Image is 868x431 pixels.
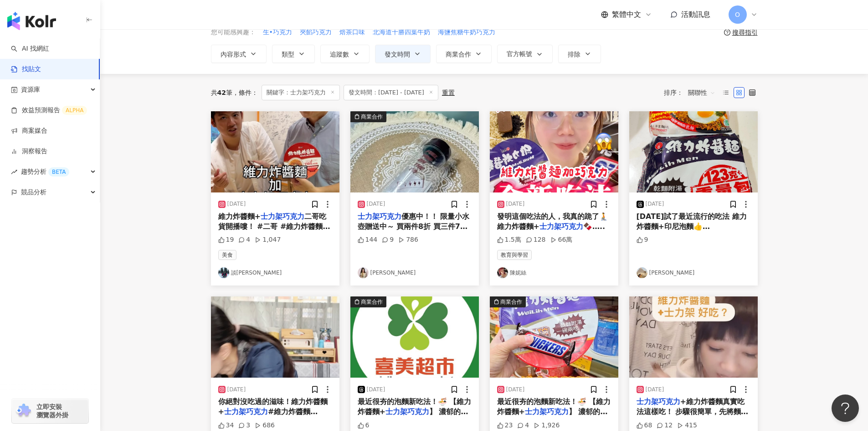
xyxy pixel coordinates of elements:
[497,267,508,278] img: KOL Avatar
[437,27,496,37] button: 海鹽焦糖牛奶巧克力
[832,395,859,422] iframe: Help Scout Beacon - Open
[11,44,49,53] a: searchAI 找網紅
[211,111,339,192] img: post-image
[375,45,431,63] button: 發文時間
[497,250,532,260] span: 教育與學習
[382,235,394,244] div: 9
[218,407,318,426] span: #維力炸醬麵 #snickers
[339,28,365,37] span: 焙茶口味
[218,267,332,278] a: KOL Avatar談[PERSON_NAME]
[500,297,522,306] div: 商業合作
[11,106,87,115] a: 效益預測報告ALPHA
[637,397,680,406] mark: 士力架巧克力
[517,421,529,430] div: 4
[261,212,304,221] mark: 士力架巧克力
[11,126,47,135] a: 商案媒合
[218,212,332,231] span: 二哥吃貨開播嘍！ #二哥 #維力炸醬麵 #
[629,111,758,192] img: post-image
[367,200,385,208] div: [DATE]
[7,12,56,30] img: logo
[350,296,479,378] img: post-image
[525,407,569,416] mark: 士力架巧克力
[506,386,525,394] div: [DATE]
[227,200,246,208] div: [DATE]
[272,45,315,63] button: 類型
[657,421,673,430] div: 12
[218,267,229,278] img: KOL Avatar
[385,51,410,58] span: 發文時間
[238,421,250,430] div: 3
[490,111,618,192] img: post-image
[398,235,418,244] div: 786
[350,296,479,378] button: 商業合作
[372,27,431,37] button: 北海道十勝四葉牛奶
[361,297,383,306] div: 商業合作
[36,403,68,419] span: 立即安裝 瀏覽器外掛
[558,45,601,63] button: 排除
[350,111,479,192] img: post-image
[497,235,521,244] div: 1.5萬
[218,397,328,416] span: 你絕對沒吃過的滋味！維力炸醬麵+
[211,89,232,96] div: 共 筆
[646,386,664,394] div: [DATE]
[358,421,370,430] div: 6
[320,45,370,63] button: 追蹤數
[262,27,293,37] button: 生•巧克力
[330,51,349,58] span: 追蹤數
[681,10,710,19] span: 活動訊息
[732,29,758,36] div: 搜尋指引
[367,386,385,394] div: [DATE]
[255,235,281,244] div: 1,047
[358,267,369,278] img: KOL Avatar
[688,85,715,100] span: 關聯性
[218,235,234,244] div: 19
[507,50,532,57] span: 官方帳號
[21,182,46,203] span: 競品分析
[300,28,332,37] span: 夾餡巧克力
[358,212,401,221] mark: 士力架巧克力
[539,222,583,231] mark: 士力架巧克力
[211,45,267,63] button: 內容形式
[238,235,250,244] div: 4
[221,51,246,58] span: 內容形式
[436,45,492,63] button: 商業合作
[217,89,226,96] span: 42
[526,235,546,244] div: 128
[677,421,697,430] div: 415
[497,421,513,430] div: 23
[218,421,234,430] div: 34
[490,296,618,378] img: post-image
[506,200,525,208] div: [DATE]
[534,421,560,430] div: 1,926
[224,407,268,416] mark: 士力架巧克力
[358,267,472,278] a: KOL Avatar[PERSON_NAME]
[211,28,256,37] span: 您可能感興趣：
[262,85,340,100] span: 關鍵字：士力架巧克力
[282,51,294,58] span: 類型
[724,29,730,36] span: question-circle
[218,250,236,260] span: 美食
[664,85,720,100] div: 排序：
[358,397,472,416] span: 最近很夯的泡麵新吃法！🍜 【維力炸醬麵+
[12,399,88,423] a: chrome extension立即安裝 瀏覽器外掛
[218,212,261,221] span: 維力炸醬麵+
[629,296,758,378] img: post-image
[373,28,430,37] span: 北海道十勝四葉牛奶
[385,407,429,416] mark: 士力架巧克力
[637,235,648,244] div: 9
[15,404,32,418] img: chrome extension
[637,267,750,278] a: KOL Avatar[PERSON_NAME]
[497,45,553,63] button: 官方帳號
[339,27,365,37] button: 焙茶口味
[438,28,495,37] span: 海鹽焦糖牛奶巧克力
[21,79,40,100] span: 資源庫
[446,51,471,58] span: 商業合作
[48,167,69,177] div: BETA
[646,200,664,208] div: [DATE]
[227,386,246,394] div: [DATE]
[11,147,47,156] a: 洞察報告
[637,421,652,430] div: 68
[358,212,470,272] span: 優惠中！！ 限量小水壺贈送中～ 買兩件8折 買三件75折 滿三件小水壺免費🆓送 @hilife_cvs 🔆商品以實物為準 數量有限 售完為止 🔆優惠詳情請見門市文宣 #士力架 #
[612,10,641,20] span: 繁體中文
[490,296,618,378] button: 商業合作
